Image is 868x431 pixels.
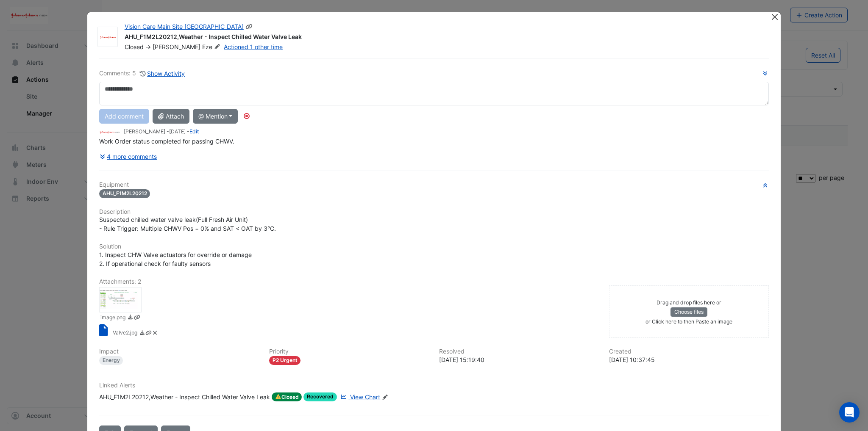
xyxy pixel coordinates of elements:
[99,138,234,145] span: Work Order status completed for passing CHWV.
[99,243,769,250] h6: Solution
[339,392,380,402] a: View Chart
[382,394,388,401] fa-icon: Edit Linked Alerts
[125,43,144,50] span: Closed
[99,251,252,267] span: 1. Inspect CHW Valve actuators for override or damage 2. If operational check for faulty sensors
[609,355,769,364] div: [DATE] 10:37:45
[99,216,276,232] span: Suspected chilled water valve leak(Full Fresh Air Unit) - Rule Trigger: Multiple CHWV Pos = 0% an...
[145,329,152,338] a: Copy link to clipboard
[99,69,186,78] div: Comments: 5
[439,355,599,364] div: [DATE] 15:19:40
[99,278,769,285] h6: Attachments: 2
[272,392,302,402] span: Closed
[125,33,760,43] div: AHU_F1M2L20212,Weather - Inspect Chilled Water Valve Leak
[98,33,117,41] img: JnJ Ireland
[124,128,199,135] small: [PERSON_NAME] - -
[269,348,429,355] h6: Priority
[153,43,200,50] span: [PERSON_NAME]
[657,299,721,306] small: Drag and drop files here or
[134,314,140,323] a: Copy link to clipboard
[439,348,599,355] h6: Resolved
[152,329,158,338] a: Delete
[113,329,137,338] small: Valve2.jpg
[99,356,123,365] div: Energy
[127,314,134,323] a: Download
[125,23,244,30] a: Vision Care Main Site [GEOGRAPHIC_DATA]
[99,348,259,355] h6: Impact
[224,43,283,50] a: Actioned 1 other time
[139,69,186,78] button: Show Activity
[770,12,779,21] button: Close
[99,181,769,188] h6: Equipment
[193,109,238,124] button: @ Mention
[645,318,732,325] small: or Click here to then Paste an image
[269,356,301,365] div: P2 Urgent
[139,329,145,338] a: Download
[153,109,189,124] button: Attach
[670,307,707,317] button: Choose files
[189,128,199,135] a: Edit
[99,287,142,312] div: image.png
[202,43,222,51] span: Eze
[169,128,186,135] span: 2024-10-31 15:19:32
[145,43,151,50] span: ->
[303,392,337,401] span: Recovered
[99,189,150,198] span: AHU_F1M2L20212
[245,23,253,30] span: Copy link to clipboard
[99,127,120,137] img: JnJ Vision Care
[839,402,860,423] div: Open Intercom Messenger
[609,348,769,355] h6: Created
[99,149,158,164] button: 4 more comments
[99,208,769,215] h6: Description
[100,314,125,323] small: image.png
[99,382,769,389] h6: Linked Alerts
[350,393,380,401] span: View Chart
[243,112,250,120] div: Tooltip anchor
[99,392,270,402] div: AHU_F1M2L20212,Weather - Inspect Chilled Water Valve Leak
